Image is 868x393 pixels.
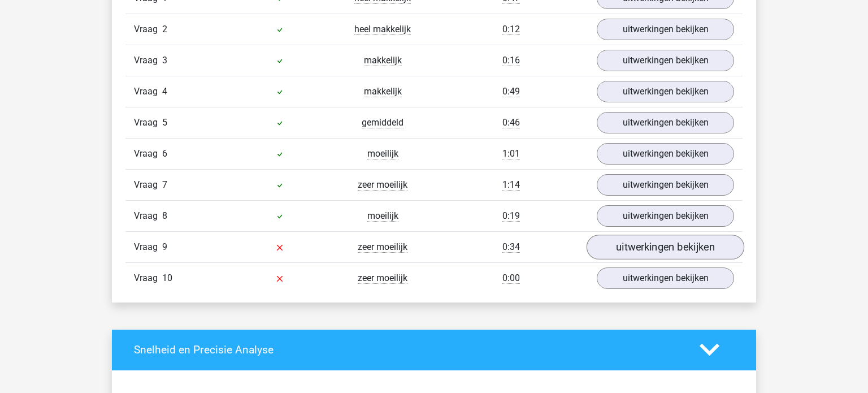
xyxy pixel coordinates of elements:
span: Vraag [134,147,162,161]
span: 0:16 [502,55,520,66]
span: 8 [162,210,167,221]
span: Vraag [134,271,162,285]
span: Vraag [134,178,162,192]
span: moeilijk [367,210,398,222]
a: uitwerkingen bekijken [597,81,734,102]
a: uitwerkingen bekijken [597,112,734,133]
span: makkelijk [364,55,402,66]
a: uitwerkingen bekijken [597,205,734,227]
a: uitwerkingen bekijken [597,174,734,196]
span: 0:00 [502,273,520,284]
span: 3 [162,55,167,66]
span: 0:34 [502,241,520,253]
span: 7 [162,179,167,190]
span: 0:46 [502,117,520,128]
h4: Snelheid en Precisie Analyse [134,343,683,356]
a: uitwerkingen bekijken [587,235,744,260]
a: uitwerkingen bekijken [597,19,734,40]
span: 5 [162,117,167,128]
span: 0:49 [502,86,520,97]
span: 10 [162,273,172,283]
span: Vraag [134,240,162,254]
span: heel makkelijk [354,24,411,35]
span: 9 [162,241,167,252]
span: Vraag [134,23,162,36]
span: makkelijk [364,86,402,97]
span: Vraag [134,85,162,98]
span: zeer moeilijk [358,241,407,253]
span: 0:12 [502,24,520,35]
span: Vraag [134,116,162,129]
span: zeer moeilijk [358,179,407,191]
span: 4 [162,86,167,97]
span: 1:14 [502,179,520,191]
a: uitwerkingen bekijken [597,143,734,165]
span: 6 [162,148,167,159]
span: Vraag [134,209,162,223]
span: Vraag [134,54,162,67]
span: moeilijk [367,148,398,159]
span: 1:01 [502,148,520,159]
span: zeer moeilijk [358,273,407,284]
span: 0:19 [502,210,520,222]
span: 2 [162,24,167,34]
a: uitwerkingen bekijken [597,50,734,71]
span: gemiddeld [362,117,403,128]
a: uitwerkingen bekijken [597,267,734,289]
